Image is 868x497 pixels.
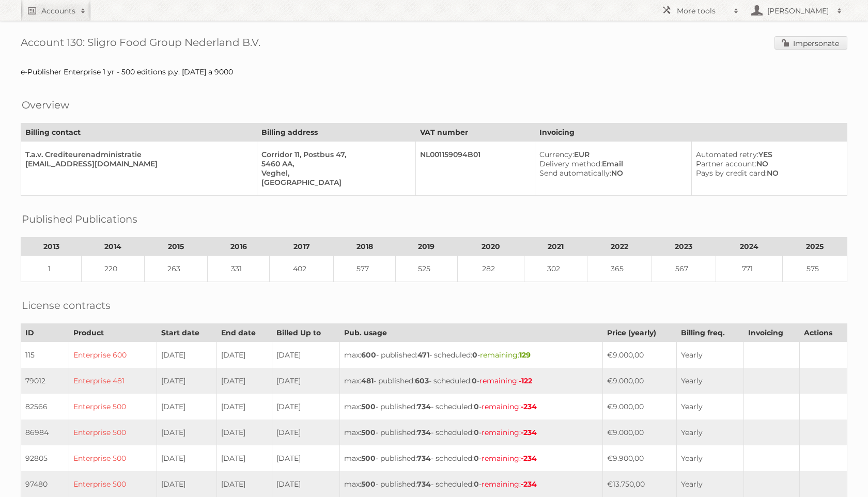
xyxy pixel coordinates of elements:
td: €9.000,00 [602,420,676,445]
strong: 0 [474,454,479,463]
th: 2024 [716,238,783,256]
div: [EMAIL_ADDRESS][DOMAIN_NAME] [25,159,249,168]
span: remaining: [482,479,537,489]
th: Product [69,324,157,342]
strong: 0 [472,350,477,360]
span: Automated retry: [696,150,758,159]
strong: 734 [417,428,431,437]
td: 115 [21,342,69,368]
span: remaining: [482,428,537,437]
strong: -234 [521,402,537,411]
td: 575 [783,256,847,282]
th: 2020 [457,238,524,256]
td: Yearly [676,394,743,420]
td: 771 [716,256,783,282]
td: [DATE] [157,471,216,497]
td: Yearly [676,445,743,471]
td: 97480 [21,471,69,497]
td: Yearly [676,368,743,394]
th: Billing contact [21,123,257,142]
th: 2025 [783,238,847,256]
h2: [PERSON_NAME] [765,6,832,16]
th: 2022 [587,238,652,256]
td: [DATE] [216,420,272,445]
td: €9.000,00 [602,342,676,368]
td: €9.900,00 [602,445,676,471]
td: [DATE] [157,445,216,471]
strong: -234 [521,479,537,489]
td: 567 [652,256,716,282]
td: [DATE] [157,368,216,394]
td: 282 [457,256,524,282]
td: [DATE] [216,368,272,394]
strong: 600 [361,350,376,360]
td: Yearly [676,420,743,445]
th: Price (yearly) [602,324,676,342]
td: 402 [269,256,334,282]
td: [DATE] [272,394,339,420]
td: 220 [82,256,145,282]
th: 2017 [269,238,334,256]
td: max: - published: - scheduled: - [340,368,603,394]
strong: 734 [417,454,431,463]
td: [DATE] [216,445,272,471]
span: remaining: [479,376,532,385]
th: 2014 [82,238,145,256]
td: €13.750,00 [602,471,676,497]
strong: 500 [361,454,376,463]
span: Send automatically: [539,168,611,178]
div: 5460 AA, [261,159,407,168]
div: [GEOGRAPHIC_DATA] [261,178,407,187]
td: [DATE] [157,394,216,420]
td: 577 [334,256,396,282]
th: Invoicing [535,123,847,142]
div: e-Publisher Enterprise 1 yr - 500 editions p.y. [DATE] a 9000 [21,67,847,76]
td: Enterprise 481 [69,368,157,394]
th: 2016 [208,238,270,256]
h2: Overview [22,97,69,113]
td: 365 [587,256,652,282]
th: Invoicing [743,324,799,342]
span: remaining: [480,350,531,360]
h2: License contracts [22,298,111,313]
strong: -234 [521,454,537,463]
td: [DATE] [272,368,339,394]
strong: 0 [474,402,479,411]
td: [DATE] [272,420,339,445]
span: Delivery method: [539,159,602,168]
span: remaining: [482,454,537,463]
div: Email [539,159,684,168]
strong: 481 [361,376,374,385]
td: max: - published: - scheduled: - [340,471,603,497]
strong: 0 [474,428,479,437]
div: NO [539,168,684,178]
strong: 500 [361,402,376,411]
td: max: - published: - scheduled: - [340,445,603,471]
strong: 603 [415,376,429,385]
strong: 500 [361,428,376,437]
td: Enterprise 500 [69,420,157,445]
strong: 500 [361,479,376,489]
td: 263 [145,256,208,282]
div: Veghel, [261,168,407,178]
th: 2015 [145,238,208,256]
th: 2018 [334,238,396,256]
strong: 0 [472,376,477,385]
div: NO [696,159,839,168]
strong: 0 [474,479,479,489]
th: VAT number [415,123,535,142]
th: 2013 [21,238,82,256]
td: Enterprise 500 [69,394,157,420]
td: Enterprise 500 [69,445,157,471]
h2: More tools [677,6,729,16]
td: [DATE] [272,342,339,368]
td: Yearly [676,342,743,368]
div: Corridor 11, Postbus 47, [261,150,407,159]
strong: -234 [521,428,537,437]
th: Actions [800,324,847,342]
strong: -122 [519,376,532,385]
div: T.a.v. Crediteurenadministratie [25,150,249,159]
th: 2023 [652,238,716,256]
td: Enterprise 600 [69,342,157,368]
td: 86984 [21,420,69,445]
